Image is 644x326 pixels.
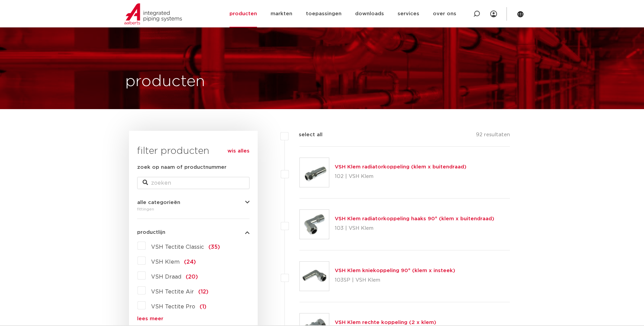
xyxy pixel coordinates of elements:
span: VSH Tectite Classic [151,244,204,250]
a: lees meer [137,316,250,321]
a: wis alles [227,147,250,155]
input: zoeken [137,177,250,189]
p: 103 | VSH Klem [335,223,494,234]
span: VSH Klem [151,259,180,265]
span: (35) [208,244,220,250]
label: select all [289,131,323,139]
img: Thumbnail for VSH Klem radiatorkoppeling haaks 90° (klem x buitendraad) [300,210,329,239]
span: VSH Draad [151,274,181,280]
h1: producten [125,71,205,93]
img: Thumbnail for VSH Klem kniekoppeling 90° (klem x insteek) [300,262,329,291]
a: VSH Klem radiatorkoppeling haaks 90° (klem x buitendraad) [335,216,494,221]
button: alle categorieën [137,200,250,205]
p: 103SP | VSH Klem [335,275,455,286]
span: (20) [186,274,198,280]
span: alle categorieën [137,200,180,205]
label: zoek op naam of productnummer [137,163,226,171]
span: (24) [184,259,196,265]
span: VSH Tectite Air [151,289,194,294]
a: VSH Klem kniekoppeling 90° (klem x insteek) [335,268,455,273]
p: 102 | VSH Klem [335,171,466,182]
span: (12) [198,289,208,294]
h3: filter producten [137,144,250,158]
p: 92 resultaten [476,131,510,141]
a: VSH Klem rechte koppeling (2 x klem) [335,320,436,325]
img: Thumbnail for VSH Klem radiatorkoppeling (klem x buitendraad) [300,158,329,187]
span: (1) [200,304,206,309]
div: fittingen [137,205,250,213]
a: VSH Klem radiatorkoppeling (klem x buitendraad) [335,164,466,169]
button: productlijn [137,230,250,235]
span: VSH Tectite Pro [151,304,195,309]
span: productlijn [137,230,165,235]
